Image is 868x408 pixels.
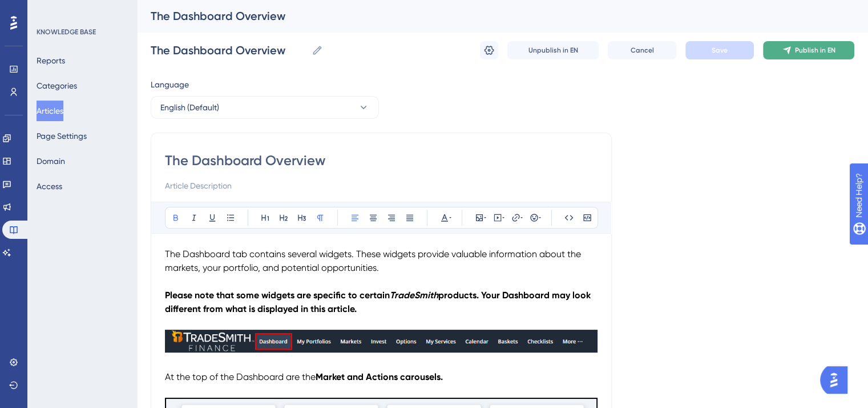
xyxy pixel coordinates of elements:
[37,176,62,197] button: Access
[390,290,438,301] strong: TradeSmith
[151,42,307,58] input: Article Name
[165,179,597,193] input: Article Description
[37,27,96,37] div: KNOWLEDGE BASE
[165,151,597,170] input: Article Title
[37,151,65,171] button: Domain
[165,249,583,273] span: The Dashboard tab contains several widgets. These widgets provide valuable information about the ...
[631,46,654,55] span: Cancel
[151,8,826,24] div: The Dashboard Overview
[165,290,390,301] strong: Please note that some widgets are specific to certain
[151,78,189,91] span: Language
[795,46,835,55] span: Publish in EN
[507,41,599,59] button: Unpublish in EN
[820,363,854,397] iframe: UserGuiding AI Assistant Launcher
[165,371,316,382] span: At the top of the Dashboard are the
[528,46,578,55] span: Unpublish in EN
[37,126,87,146] button: Page Settings
[316,371,443,382] strong: Market and Actions carousels.
[712,46,728,55] span: Save
[27,3,71,17] span: Need Help?
[37,75,77,96] button: Categories
[608,41,676,59] button: Cancel
[37,101,63,121] button: Articles
[37,50,65,71] button: Reports
[160,101,219,114] span: English (Default)
[685,41,754,59] button: Save
[151,96,379,119] button: English (Default)
[763,41,854,59] button: Publish in EN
